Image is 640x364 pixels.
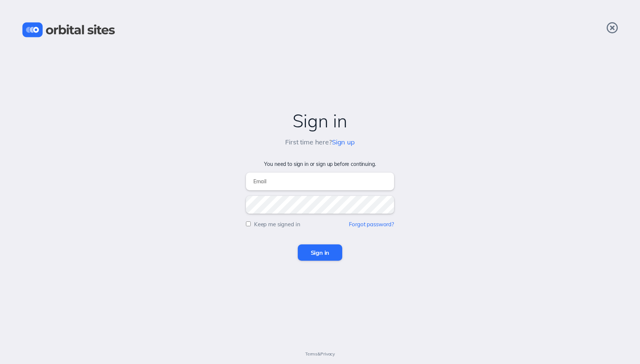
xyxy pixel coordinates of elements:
label: Keep me signed in [254,221,300,228]
form: You need to sign in or sign up before continuing. [7,161,633,261]
a: Terms [305,351,317,357]
h5: First time here? [285,138,355,146]
h2: Sign in [7,111,633,131]
a: Privacy [320,351,335,357]
input: Sign in [298,244,343,261]
a: Sign up [332,138,355,146]
a: Forgot password? [349,221,394,228]
img: Orbital Sites Logo [22,22,115,37]
input: Email [246,173,394,190]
